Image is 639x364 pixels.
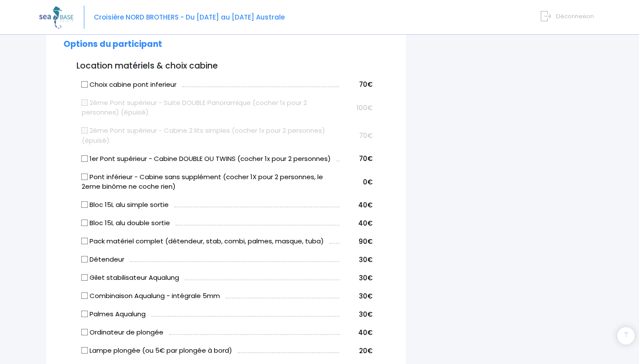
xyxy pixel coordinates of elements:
[82,98,339,118] label: 2ème Pont supérieur - Suite DOUBLE Panoramique (cocher 1x pour 2 personnes) (épuisé)
[82,126,339,145] label: 2ème Pont supérieur - Cabine 2 lits simples (cocher 1x pour 2 personnes) (épuisé)
[359,292,373,301] span: 30€
[82,291,220,301] label: Combinaison Aqualung - intégrale 5mm
[81,347,88,354] input: Lampe plongée (ou 5€ par plongée à bord)
[358,200,373,210] span: 40€
[81,311,88,318] input: Palmes Aqualung
[81,292,88,299] input: Combinaison Aqualung - intégrale 5mm
[81,220,88,226] input: Bloc 15L alu double sortie
[81,99,88,106] input: 2ème Pont supérieur - Suite DOUBLE Panoramique (cocher 1x pour 2 personnes) (épuisé)
[359,255,373,264] span: 30€
[82,200,169,210] label: Bloc 15L alu simple sortie
[81,155,88,162] input: 1er Pont supérieur - Cabine DOUBLE OU TWINS (cocher 1x pour 2 personnes)
[63,61,389,71] h3: Location matériels & choix cabine
[81,274,88,281] input: Gilet stabilisateur Aqualung
[82,236,324,246] label: Pack matériel complet (détendeur, stab, combi, palmes, masque, tuba)
[82,172,339,192] label: Pont inférieur - Cabine sans supplément (cocher 1X pour 2 personnes, le 2eme binôme ne coche rien)
[82,80,176,90] label: Choix cabine pont inferieur
[81,127,88,134] input: 2ème Pont supérieur - Cabine 2 lits simples (cocher 1x pour 2 personnes) (épuisé)
[82,328,163,338] label: Ordinateur de plongée
[82,218,170,228] label: Bloc 15L alu double sortie
[359,131,373,140] span: 70€
[82,255,124,265] label: Détendeur
[81,81,88,88] input: Choix cabine pont inferieur
[81,256,88,263] input: Détendeur
[356,103,373,112] span: 100€
[63,39,389,49] h2: Options du participant
[81,329,88,336] input: Ordinateur de plongée
[81,238,88,245] input: Pack matériel complet (détendeur, stab, combi, palmes, masque, tuba)
[363,177,373,187] span: 0€
[556,12,594,20] span: Déconnexion
[359,273,373,282] span: 30€
[359,154,373,163] span: 70€
[82,346,232,356] label: Lampe plongée (ou 5€ par plongée à bord)
[359,346,373,355] span: 20€
[358,219,373,228] span: 40€
[82,309,146,319] label: Palmes Aqualung
[359,310,373,319] span: 30€
[94,13,285,22] span: Croisière NORD BROTHERS - Du [DATE] au [DATE] Australe
[359,237,373,246] span: 90€
[82,273,179,283] label: Gilet stabilisateur Aqualung
[358,328,373,337] span: 40€
[81,201,88,208] input: Bloc 15L alu simple sortie
[81,173,88,180] input: Pont inférieur - Cabine sans supplément (cocher 1X pour 2 personnes, le 2eme binôme ne coche rien)
[359,80,373,89] span: 70€
[82,154,331,164] label: 1er Pont supérieur - Cabine DOUBLE OU TWINS (cocher 1x pour 2 personnes)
